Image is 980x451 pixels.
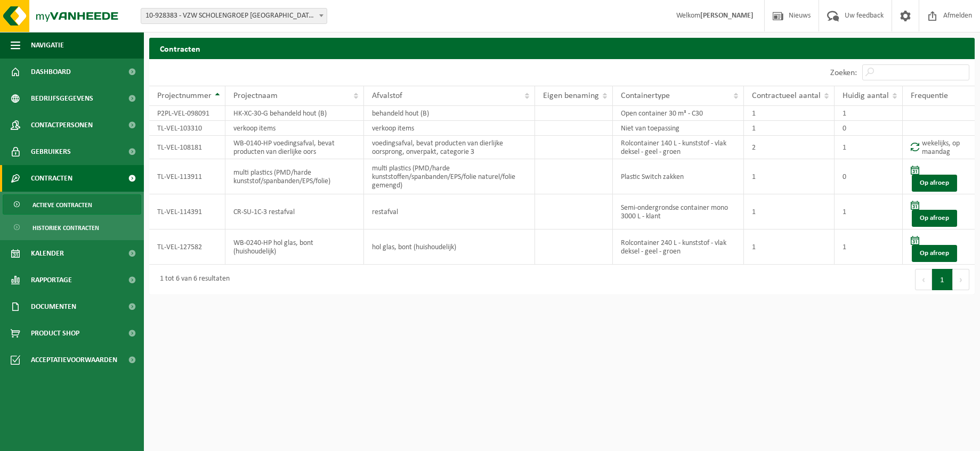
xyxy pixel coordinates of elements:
td: multi plastics (PMD/harde kunststof/spanbanden/EPS/folie) [225,159,364,194]
td: voedingsafval, bevat producten van dierlijke oorsprong, onverpakt, categorie 3 [364,136,535,159]
label: Zoeken: [830,69,857,77]
td: behandeld hout (B) [364,106,535,121]
span: Projectnummer [157,92,212,100]
span: Projectnaam [233,92,278,100]
span: Documenten [31,293,76,320]
td: Plastic Switch zakken [613,159,743,194]
td: HK-XC-30-G behandeld hout (B) [225,106,364,121]
span: Contactpersonen [31,112,93,138]
td: TL-VEL-127582 [149,229,225,265]
td: WB-0140-HP voedingsafval, bevat producten van dierlijke oors [225,136,364,159]
td: 0 [835,159,903,194]
span: Frequentie [911,92,948,100]
td: TL-VEL-108181 [149,136,225,159]
a: Actieve contracten [3,194,141,215]
h2: Contracten [149,38,975,59]
td: 1 [744,121,835,136]
a: Historiek contracten [3,217,141,237]
td: wekelijks, op maandag [903,136,975,159]
td: 1 [835,136,903,159]
button: Next [953,269,969,290]
td: TL-VEL-103310 [149,121,225,136]
td: 1 [835,194,903,229]
span: Kalender [31,240,64,267]
span: Acceptatievoorwaarden [31,347,117,373]
td: Open container 30 m³ - C30 [613,106,743,121]
span: Dashboard [31,59,71,85]
td: CR-SU-1C-3 restafval [225,194,364,229]
span: Afvalstof [372,92,402,100]
button: Previous [915,269,932,290]
td: 1 [835,106,903,121]
td: P2PL-VEL-098091 [149,106,225,121]
span: Bedrijfsgegevens [31,85,93,112]
button: 1 [932,269,953,290]
span: Actieve contracten [33,195,92,215]
td: Niet van toepassing [613,121,743,136]
span: 10-928383 - VZW SCHOLENGROEP SINT-MICHIEL - CAMPUS BARNUM - ROESELARE [141,8,327,24]
td: TL-VEL-113911 [149,159,225,194]
td: hol glas, bont (huishoudelijk) [364,229,535,265]
td: 1 [744,106,835,121]
div: 1 tot 6 van 6 resultaten [155,270,230,289]
a: Op afroep [912,210,957,227]
td: WB-0240-HP hol glas, bont (huishoudelijk) [225,229,364,265]
td: restafval [364,194,535,229]
td: Semi-ondergrondse container mono 3000 L - klant [613,194,743,229]
td: 0 [835,121,903,136]
span: Historiek contracten [33,218,99,238]
td: verkoop items [364,121,535,136]
td: multi plastics (PMD/harde kunststoffen/spanbanden/EPS/folie naturel/folie gemengd) [364,159,535,194]
span: Eigen benaming [543,92,599,100]
td: TL-VEL-114391 [149,194,225,229]
td: 1 [835,229,903,265]
td: 2 [744,136,835,159]
span: Contractueel aantal [752,92,821,100]
span: 10-928383 - VZW SCHOLENGROEP SINT-MICHIEL - CAMPUS BARNUM - ROESELARE [141,9,327,23]
span: Product Shop [31,320,79,347]
span: Containertype [621,92,670,100]
td: 1 [744,159,835,194]
td: Rolcontainer 240 L - kunststof - vlak deksel - geel - groen [613,229,743,265]
a: Op afroep [912,245,957,262]
strong: [PERSON_NAME] [700,12,754,20]
td: Rolcontainer 140 L - kunststof - vlak deksel - geel - groen [613,136,743,159]
span: Navigatie [31,32,64,59]
td: 1 [744,229,835,265]
td: 1 [744,194,835,229]
a: Op afroep [912,175,957,192]
span: Gebruikers [31,138,71,165]
span: Rapportage [31,267,72,293]
span: Huidig aantal [843,92,889,100]
td: verkoop items [225,121,364,136]
span: Contracten [31,165,72,192]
